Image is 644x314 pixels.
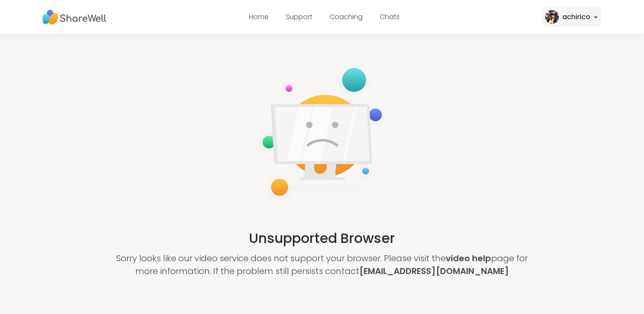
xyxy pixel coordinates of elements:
[359,265,509,277] a: [EMAIL_ADDRESS][DOMAIN_NAME]
[329,12,363,22] a: Coaching
[380,12,400,22] a: Chats
[249,228,395,248] h2: Unsupported Browser
[545,10,559,24] img: achirico
[446,252,491,264] a: video help
[249,12,269,22] a: Home
[562,12,590,22] div: achirico
[107,252,537,277] p: Sorry looks like our video service does not support your browser. Please visit the page for more ...
[256,63,389,204] img: not-supported
[43,6,106,29] img: ShareWell Nav Logo
[286,12,312,22] a: Support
